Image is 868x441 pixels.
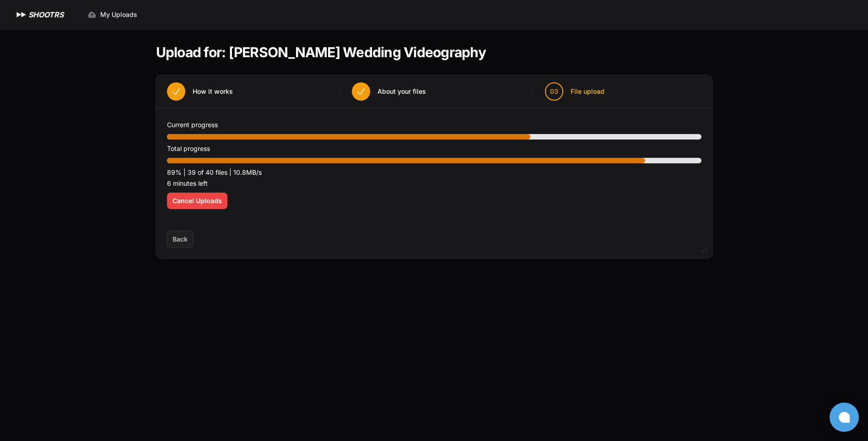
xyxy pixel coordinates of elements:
h1: SHOOTRS [28,9,64,20]
span: About your files [377,87,426,96]
span: 03 [550,87,558,96]
span: Cancel Uploads [173,196,222,205]
button: About your files [341,75,437,108]
a: SHOOTRS SHOOTRS [15,9,64,20]
a: My Uploads [82,6,143,23]
h1: Upload for: [PERSON_NAME] Wedding Videography [156,44,486,60]
button: How it works [156,75,244,108]
img: SHOOTRS [15,9,28,20]
span: My Uploads [100,10,137,19]
span: How it works [193,87,233,96]
p: Total progress [167,143,701,154]
span: File upload [571,87,604,96]
div: v2 [701,245,708,256]
button: 03 File upload [534,75,615,108]
button: Open chat window [830,403,859,432]
p: 89% | 39 of 40 files | 10.8MB/s [167,167,701,178]
p: 6 minutes left [167,178,701,189]
button: Cancel Uploads [167,193,227,209]
p: Current progress [167,119,701,130]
